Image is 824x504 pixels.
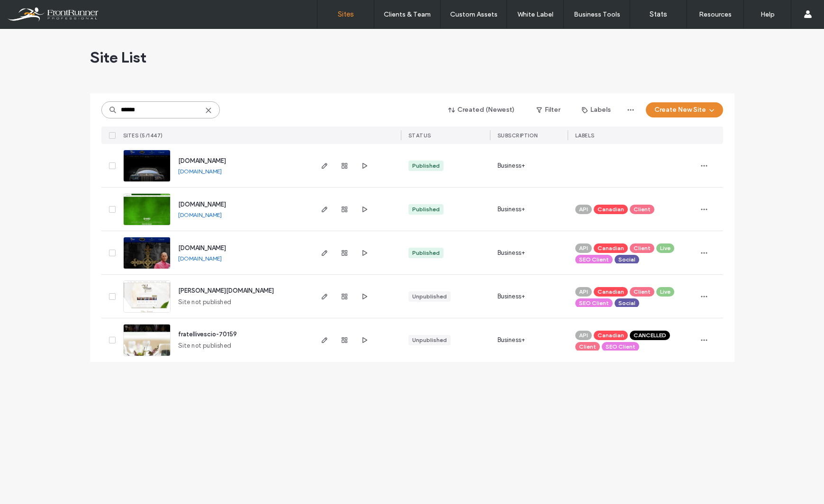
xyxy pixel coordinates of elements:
span: Canadian [598,331,624,340]
a: [DOMAIN_NAME] [178,168,222,175]
label: Help [761,10,775,18]
span: Site not published [178,297,232,307]
span: Canadian [598,244,624,252]
label: Sites [338,10,354,18]
a: [PERSON_NAME][DOMAIN_NAME] [178,287,274,294]
div: Published [412,249,440,257]
a: fratellivescio-70159 [178,331,237,338]
button: Create New Site [646,102,723,117]
a: [DOMAIN_NAME] [178,201,226,208]
div: Published [412,205,440,214]
span: SUBSCRIPTION [498,132,538,139]
span: Client [634,205,651,214]
span: CANCELLED [634,331,666,340]
span: Help [21,7,41,15]
span: SEO Client [606,342,635,351]
span: Social [618,299,635,307]
label: Stats [650,10,667,18]
span: Business+ [498,292,525,301]
span: Live [660,288,670,296]
span: API [579,244,588,252]
a: [DOMAIN_NAME] [178,255,222,262]
span: Client [634,244,651,252]
label: White Label [517,10,553,18]
button: Created (Newest) [440,102,523,117]
span: Canadian [598,205,624,214]
span: Social [618,255,635,264]
label: Resources [699,10,732,18]
span: Business+ [498,205,525,214]
span: API [579,331,588,340]
a: [DOMAIN_NAME] [178,211,222,218]
label: Business Tools [574,10,620,18]
span: Client [579,342,596,351]
span: STATUS [408,132,431,139]
span: API [579,205,588,214]
div: Unpublished [412,336,447,344]
span: Client [634,288,651,296]
span: Live [660,244,670,252]
div: Published [412,162,440,170]
span: Site not published [178,341,232,351]
span: LABELS [575,132,595,139]
span: Site List [90,48,146,67]
span: API [579,288,588,296]
label: Custom Assets [450,10,498,18]
div: Unpublished [412,292,447,301]
span: Business+ [498,248,525,258]
label: Clients & Team [384,10,431,18]
span: SEO Client [579,255,609,264]
span: SITES (5/1447) [123,132,163,139]
span: Business+ [498,335,525,345]
span: SEO Client [579,299,609,307]
button: Labels [573,102,619,117]
button: Filter [527,102,570,117]
a: [DOMAIN_NAME] [178,157,226,164]
span: Business+ [498,161,525,171]
span: Canadian [598,288,624,296]
a: [DOMAIN_NAME] [178,244,226,252]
